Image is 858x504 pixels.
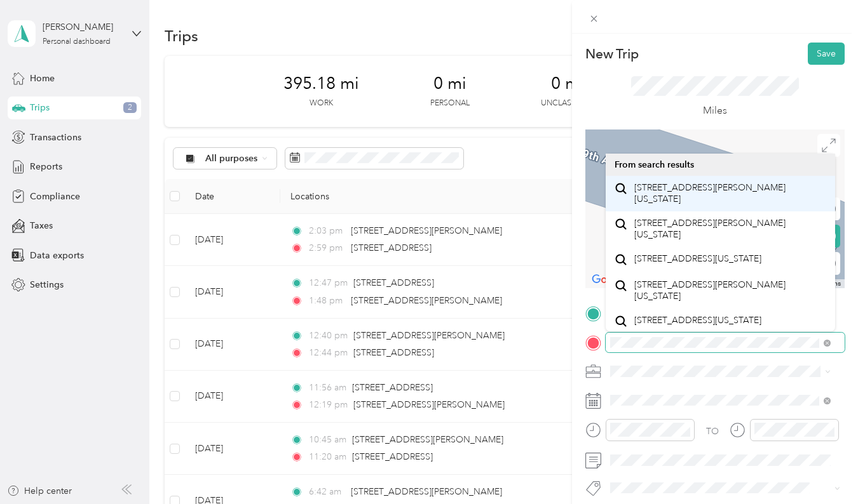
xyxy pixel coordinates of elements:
[634,315,761,326] span: [STREET_ADDRESS][US_STATE]
[634,182,827,204] span: [STREET_ADDRESS][PERSON_NAME][US_STATE]
[589,272,630,288] a: Open this area in Google Maps (opens a new window)
[808,43,845,65] button: Save
[703,103,727,119] p: Miles
[585,45,639,63] p: New Trip
[634,253,761,265] span: [STREET_ADDRESS][US_STATE]
[787,433,858,504] iframe: Everlance-gr Chat Button Frame
[615,159,694,170] span: From search results
[634,218,827,240] span: [STREET_ADDRESS][PERSON_NAME][US_STATE]
[634,279,827,302] span: [STREET_ADDRESS][PERSON_NAME][US_STATE]
[706,425,719,438] div: TO
[589,272,630,288] img: Google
